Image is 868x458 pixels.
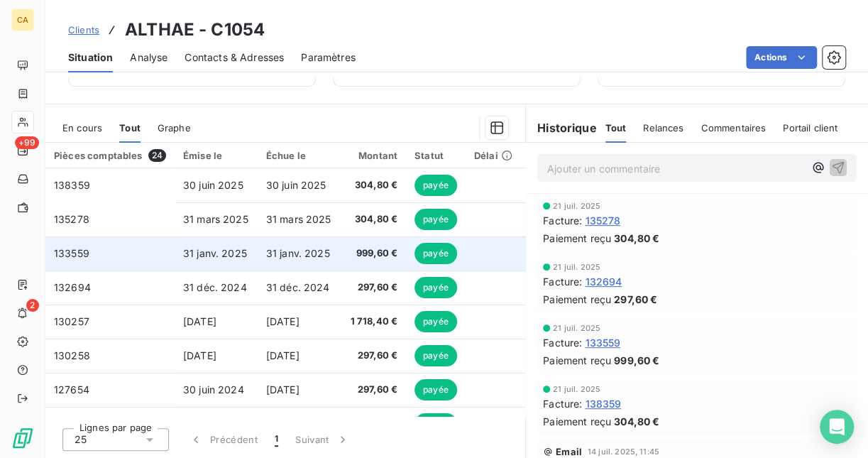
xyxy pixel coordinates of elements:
[11,427,34,449] img: Logo LeanPay
[414,209,457,230] span: payée
[15,136,39,149] span: +99
[526,119,597,136] h6: Historique
[11,9,34,31] div: CA
[614,292,657,307] span: 297,60 €
[543,274,582,289] span: Facture :
[746,46,817,69] button: Actions
[588,447,659,456] span: 14 juil. 2025, 11:45
[349,178,398,192] span: 304,80 €
[553,324,600,332] span: 21 juil. 2025
[183,247,247,259] span: 31 janv. 2025
[266,247,330,259] span: 31 janv. 2025
[183,150,249,161] div: Émise le
[543,414,611,429] span: Paiement reçu
[643,122,683,133] span: Relances
[414,243,457,264] span: payée
[783,122,837,133] span: Portail client
[349,212,398,227] span: 304,80 €
[349,150,398,161] div: Montant
[266,213,331,225] span: 31 mars 2025
[287,425,358,454] button: Suivant
[130,50,167,65] span: Analyse
[180,425,266,454] button: Précédent
[556,446,582,457] span: Email
[543,396,582,411] span: Facture :
[349,349,398,363] span: 297,60 €
[125,17,265,43] h3: ALTHAE - C1054
[553,202,600,210] span: 21 juil. 2025
[68,24,99,36] span: Clients
[54,179,90,191] span: 138359
[553,385,600,393] span: 21 juil. 2025
[414,175,457,196] span: payée
[614,353,659,368] span: 999,60 €
[185,50,284,65] span: Contacts & Adresses
[275,432,278,447] span: 1
[62,122,102,133] span: En cours
[414,413,457,435] span: payée
[68,23,99,37] a: Clients
[158,122,191,133] span: Graphe
[614,414,659,429] span: 304,80 €
[266,150,332,161] div: Échue le
[585,274,622,289] span: 132694
[414,345,457,366] span: payée
[266,179,326,191] span: 30 juin 2025
[148,149,166,162] span: 24
[585,213,620,228] span: 135278
[474,150,512,161] div: Délai
[349,383,398,397] span: 297,60 €
[54,383,89,396] span: 127654
[585,335,620,350] span: 133559
[414,311,457,332] span: payée
[11,139,33,162] a: +99
[119,122,141,133] span: Tout
[183,281,247,293] span: 31 déc. 2024
[820,410,854,444] div: Open Intercom Messenger
[54,281,91,293] span: 132694
[68,50,113,65] span: Situation
[266,383,300,396] span: [DATE]
[414,379,457,400] span: payée
[543,213,582,228] span: Facture :
[553,263,600,271] span: 21 juil. 2025
[701,122,766,133] span: Commentaires
[349,246,398,261] span: 999,60 €
[54,149,166,162] div: Pièces comptables
[543,292,611,307] span: Paiement reçu
[614,231,659,246] span: 304,80 €
[266,349,300,361] span: [DATE]
[183,213,248,225] span: 31 mars 2025
[54,213,89,225] span: 135278
[605,122,627,133] span: Tout
[543,231,611,246] span: Paiement reçu
[183,315,216,327] span: [DATE]
[266,315,300,327] span: [DATE]
[266,425,287,454] button: 1
[54,315,89,327] span: 130257
[585,396,621,411] span: 138359
[26,299,39,312] span: 2
[266,281,330,293] span: 31 déc. 2024
[183,179,243,191] span: 30 juin 2025
[414,150,457,161] div: Statut
[75,432,87,447] span: 25
[54,247,89,259] span: 133559
[349,280,398,295] span: 297,60 €
[349,315,398,329] span: 1 718,40 €
[543,335,582,350] span: Facture :
[183,349,216,361] span: [DATE]
[414,277,457,298] span: payée
[183,383,244,396] span: 30 juin 2024
[301,50,356,65] span: Paramètres
[54,349,90,361] span: 130258
[543,353,611,368] span: Paiement reçu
